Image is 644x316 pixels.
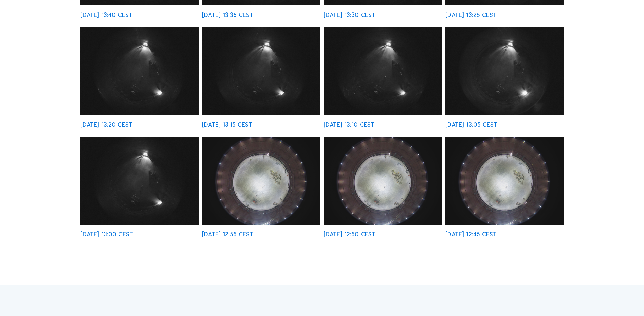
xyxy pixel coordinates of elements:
[324,137,442,225] img: image_52888679
[80,122,132,128] div: [DATE] 13:20 CEST
[445,122,497,128] div: [DATE] 13:05 CEST
[445,27,564,115] img: image_52888881
[80,137,199,225] img: image_52888816
[80,27,199,115] img: image_52889018
[324,12,375,18] div: [DATE] 13:30 CEST
[80,12,132,18] div: [DATE] 13:40 CEST
[202,137,320,225] img: image_52888721
[324,231,375,237] div: [DATE] 12:50 CEST
[202,12,253,18] div: [DATE] 13:35 CEST
[202,122,252,128] div: [DATE] 13:15 CEST
[80,231,133,237] div: [DATE] 13:00 CEST
[202,231,253,237] div: [DATE] 12:55 CEST
[324,122,374,128] div: [DATE] 13:10 CEST
[445,137,564,225] img: image_52888638
[202,27,320,115] img: image_52888968
[445,12,497,18] div: [DATE] 13:25 CEST
[324,27,442,115] img: image_52888930
[445,231,497,237] div: [DATE] 12:45 CEST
